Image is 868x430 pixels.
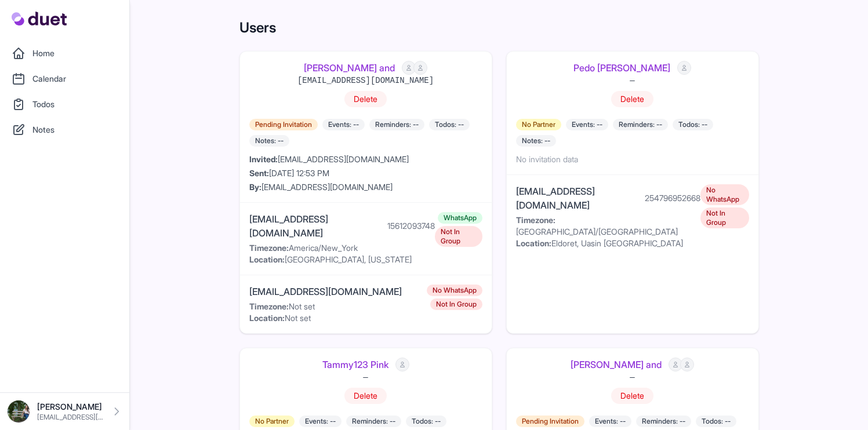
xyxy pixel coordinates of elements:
div: [EMAIL_ADDRESS][DOMAIN_NAME] [249,181,482,193]
span: Reminders: -- [369,119,424,130]
a: [PERSON_NAME] and [304,61,395,75]
a: Tammy123 Pink [322,358,388,371]
span: Events: -- [566,119,608,130]
div: 15612093748 [387,220,435,232]
span: No Partner [516,119,561,130]
div: [EMAIL_ADDRESS][DOMAIN_NAME] [297,75,434,86]
span: No WhatsApp [700,184,749,205]
a: Notes [7,118,122,141]
span: Events: -- [299,416,342,427]
span: WhatsApp [438,212,482,224]
strong: Location: [249,254,285,264]
strong: Timezone: [516,215,555,225]
span: Reminders: -- [613,119,668,130]
div: [GEOGRAPHIC_DATA], [US_STATE] [249,254,435,265]
div: [EMAIL_ADDRESS][DOMAIN_NAME] [249,212,383,240]
div: Not set [249,312,406,324]
span: Events: -- [589,416,631,427]
button: Delete [344,91,387,107]
div: No invitation data [516,154,749,165]
a: Calendar [7,67,122,90]
strong: Timezone: [249,301,289,311]
span: Not In Group [430,298,482,310]
div: 254796952668 [645,192,700,204]
div: [GEOGRAPHIC_DATA]/[GEOGRAPHIC_DATA] [516,214,701,238]
strong: By: [249,182,262,192]
span: Events: -- [322,119,365,130]
div: Not set [249,301,406,312]
strong: Timezone: [249,243,289,253]
span: Not In Group [700,207,749,228]
span: Not In Group [435,226,482,247]
button: Delete [344,388,387,404]
strong: Location: [516,238,551,248]
span: Notes: -- [249,135,289,147]
button: Delete [611,91,653,107]
strong: Invited: [249,154,278,164]
div: — [344,371,387,383]
a: Pedo [PERSON_NAME] [573,61,670,75]
div: — [611,75,653,86]
span: Todos: -- [673,119,713,130]
a: Home [7,42,122,65]
span: Pending Invitation [249,119,318,130]
span: Pending Invitation [516,416,584,427]
div: [EMAIL_ADDRESS][DOMAIN_NAME] [249,285,402,298]
p: [PERSON_NAME] [37,401,104,413]
div: — [611,371,653,383]
div: Eldoret, Uasin [GEOGRAPHIC_DATA] [516,238,701,249]
span: Todos: -- [429,119,470,130]
h1: Users [239,19,759,37]
div: [EMAIL_ADDRESS][DOMAIN_NAME] [516,184,641,212]
img: DSC08576_Original.jpeg [7,400,30,423]
span: Todos: -- [406,416,446,427]
span: Reminders: -- [636,416,691,427]
strong: Sent: [249,168,269,178]
span: No WhatsApp [427,285,482,296]
a: [PERSON_NAME] and [571,358,662,371]
button: Delete [611,388,653,404]
div: [DATE] 12:53 PM [249,167,482,179]
a: [PERSON_NAME] [EMAIL_ADDRESS][DOMAIN_NAME] [7,400,122,423]
p: [EMAIL_ADDRESS][DOMAIN_NAME] [37,413,104,422]
span: Notes: -- [516,135,556,147]
span: Todos: -- [696,416,736,427]
div: [EMAIL_ADDRESS][DOMAIN_NAME] [249,154,482,165]
strong: Location: [249,313,285,323]
span: No Partner [249,416,295,427]
a: Todos [7,93,122,116]
span: Reminders: -- [346,416,401,427]
div: America/New_York [249,242,435,254]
